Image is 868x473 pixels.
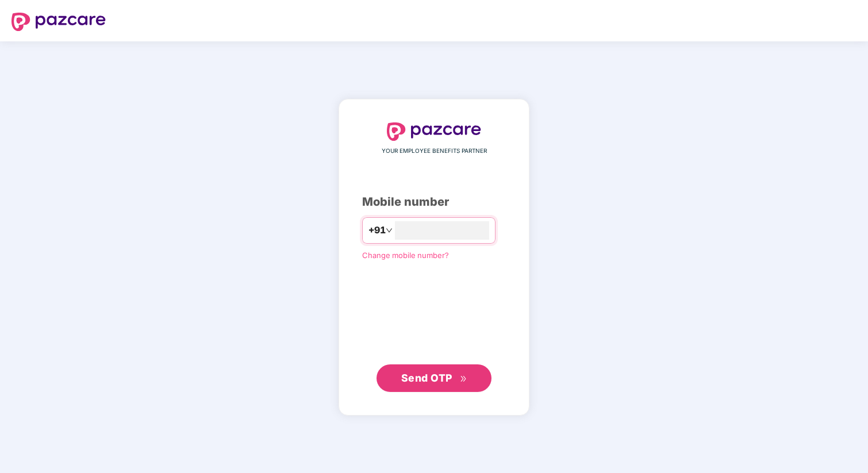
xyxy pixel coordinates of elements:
[401,372,452,384] span: Send OTP
[377,364,491,392] button: Send OTPdouble-right
[11,13,106,31] img: logo
[368,223,386,237] span: +91
[362,251,449,260] a: Change mobile number?
[362,193,506,211] div: Mobile number
[387,122,481,141] img: logo
[386,227,393,234] span: down
[460,375,467,383] span: double-right
[382,147,487,156] span: YOUR EMPLOYEE BENEFITS PARTNER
